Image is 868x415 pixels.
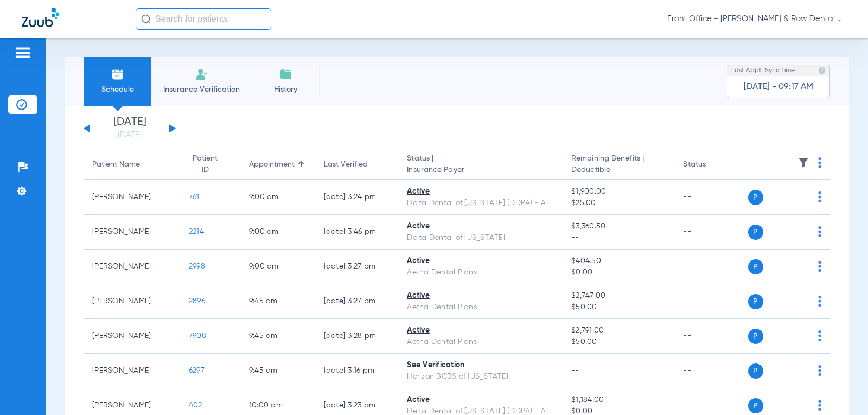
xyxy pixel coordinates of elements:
[315,354,399,388] td: [DATE] 3:16 PM
[571,267,666,278] span: $0.00
[195,68,208,81] img: Manual Insurance Verification
[407,221,554,232] div: Active
[571,290,666,302] span: $2,747.00
[674,215,748,250] td: --
[818,330,821,341] img: group-dot-blue.svg
[571,367,579,374] span: --
[84,284,180,319] td: [PERSON_NAME]
[260,84,311,95] span: History
[818,296,821,307] img: group-dot-blue.svg
[407,371,554,382] div: Horizon BCBS of [US_STATE]
[818,365,821,376] img: group-dot-blue.svg
[744,81,813,92] span: [DATE] - 09:17 AM
[97,130,162,141] a: [DATE]
[674,284,748,319] td: --
[571,256,666,267] span: $404.50
[84,215,180,250] td: [PERSON_NAME]
[14,46,31,59] img: hamburger-icon
[84,319,180,354] td: [PERSON_NAME]
[97,117,162,141] li: [DATE]
[407,336,554,348] div: Aetna Dental Plans
[315,250,399,284] td: [DATE] 3:27 PM
[84,180,180,215] td: [PERSON_NAME]
[407,360,554,371] div: See Verification
[189,332,206,340] span: 7908
[315,319,399,354] td: [DATE] 3:28 PM
[189,153,222,176] div: Patient ID
[407,164,554,176] span: Insurance Payer
[240,319,315,354] td: 9:45 AM
[571,164,666,176] span: Deductible
[748,363,763,379] span: P
[189,228,204,235] span: 2214
[674,250,748,284] td: --
[818,261,821,272] img: group-dot-blue.svg
[240,180,315,215] td: 9:00 AM
[407,267,554,278] div: Aetna Dental Plans
[240,284,315,319] td: 9:45 AM
[748,225,763,240] span: P
[315,180,399,215] td: [DATE] 3:24 PM
[407,256,554,267] div: Active
[315,215,399,250] td: [DATE] 3:46 PM
[279,68,292,81] img: History
[189,153,232,176] div: Patient ID
[407,290,554,302] div: Active
[571,221,666,232] span: $3,360.50
[571,302,666,313] span: $50.00
[818,226,821,237] img: group-dot-blue.svg
[407,197,554,209] div: Delta Dental of [US_STATE] (DDPA) - AI
[571,336,666,348] span: $50.00
[141,14,151,24] img: Search Icon
[189,193,200,201] span: 761
[818,191,821,202] img: group-dot-blue.svg
[798,157,809,168] img: filter.svg
[748,259,763,274] span: P
[674,180,748,215] td: --
[748,329,763,344] span: P
[407,302,554,313] div: Aetna Dental Plans
[674,354,748,388] td: --
[563,150,674,180] th: Remaining Benefits |
[249,159,295,170] div: Appointment
[818,67,826,74] img: last sync help info
[84,250,180,284] td: [PERSON_NAME]
[240,354,315,388] td: 9:45 AM
[571,394,666,406] span: $1,184.00
[818,157,821,168] img: group-dot-blue.svg
[818,400,821,411] img: group-dot-blue.svg
[748,190,763,205] span: P
[407,186,554,197] div: Active
[136,8,271,30] input: Search for patients
[189,401,202,409] span: 402
[111,68,124,81] img: Schedule
[571,197,666,209] span: $25.00
[407,394,554,406] div: Active
[84,354,180,388] td: [PERSON_NAME]
[92,84,143,95] span: Schedule
[324,159,368,170] div: Last Verified
[92,159,140,170] div: Patient Name
[189,367,205,374] span: 6297
[159,84,244,95] span: Insurance Verification
[667,14,846,24] span: Front Office - [PERSON_NAME] & Row Dental Group
[674,150,748,180] th: Status
[249,159,307,170] div: Appointment
[324,159,390,170] div: Last Verified
[407,232,554,244] div: Delta Dental of [US_STATE]
[731,65,796,76] span: Last Appt. Sync Time:
[571,232,666,244] span: --
[240,215,315,250] td: 9:00 AM
[315,284,399,319] td: [DATE] 3:27 PM
[92,159,171,170] div: Patient Name
[748,294,763,309] span: P
[571,186,666,197] span: $1,900.00
[189,297,205,305] span: 2896
[398,150,563,180] th: Status |
[22,8,59,27] img: Zuub Logo
[571,325,666,336] span: $2,791.00
[240,250,315,284] td: 9:00 AM
[748,398,763,413] span: P
[407,325,554,336] div: Active
[674,319,748,354] td: --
